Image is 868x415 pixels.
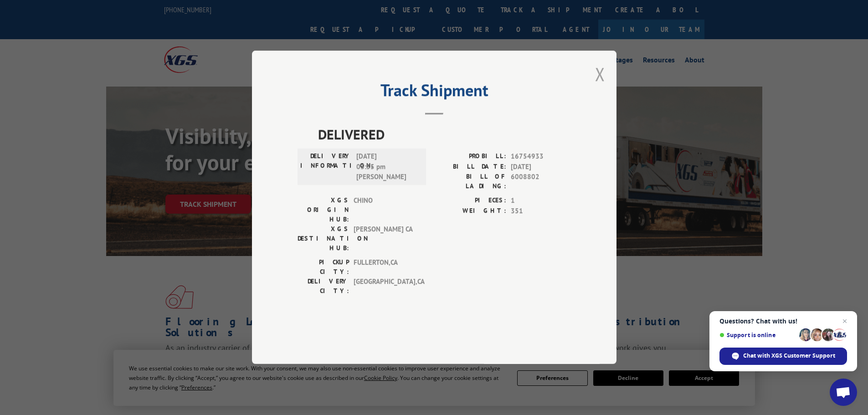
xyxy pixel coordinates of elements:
[298,225,349,253] label: XGS DESTINATION HUB:
[298,277,349,296] label: DELIVERY CITY:
[434,206,506,216] label: WEIGHT:
[511,172,571,191] span: 6008802
[511,162,571,172] span: [DATE]
[511,152,571,162] span: 16754933
[298,84,571,101] h2: Track Shipment
[354,258,415,277] span: FULLERTON , CA
[300,152,352,183] label: DELIVERY INFORMATION:
[719,348,847,365] span: Chat with XGS Customer Support
[434,162,506,172] label: BILL DATE:
[511,196,571,206] span: 1
[298,196,349,225] label: XGS ORIGIN HUB:
[743,352,835,360] span: Chat with XGS Customer Support
[354,196,415,225] span: CHINO
[434,152,506,162] label: PROBILL:
[356,152,418,183] span: [DATE] 03:55 pm [PERSON_NAME]
[298,258,349,277] label: PICKUP CITY:
[434,172,506,191] label: BILL OF LADING:
[354,277,415,296] span: [GEOGRAPHIC_DATA] , CA
[511,206,571,216] span: 351
[595,62,605,86] button: Close modal
[830,379,857,406] a: Open chat
[318,124,571,145] span: DELIVERED
[354,225,415,253] span: [PERSON_NAME] CA
[434,196,506,206] label: PIECES:
[719,332,796,338] span: Support is online
[719,318,847,325] span: Questions? Chat with us!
